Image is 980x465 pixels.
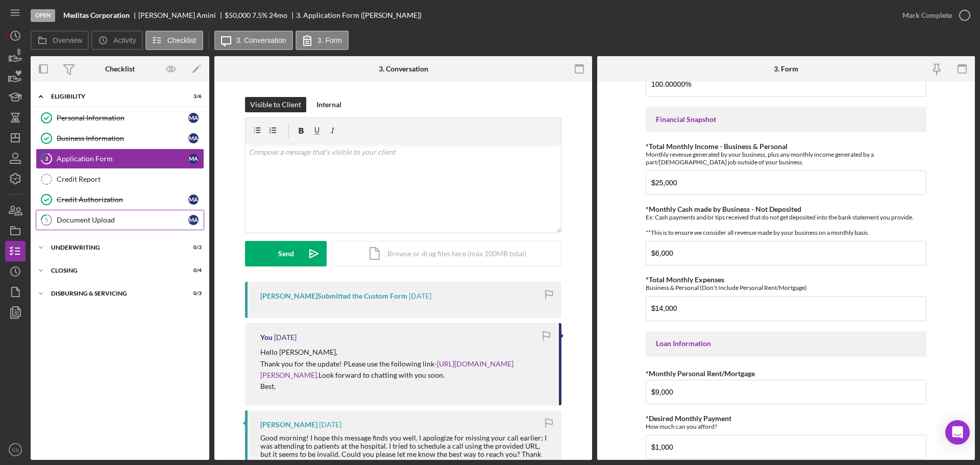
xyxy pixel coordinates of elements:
[183,267,202,274] div: 0 / 4
[656,115,916,124] div: Financial Snapshot
[188,133,199,143] div: M A
[113,36,136,44] label: Activity
[36,149,204,169] a: 3Application FormMA
[245,97,306,112] button: Visible to Client
[57,134,188,142] div: Business Information
[31,9,55,22] div: Open
[245,241,327,266] button: Send
[188,113,199,123] div: M A
[409,292,431,300] time: 2025-09-04 03:30
[51,267,176,274] div: Closing
[296,11,422,19] div: 3. Application Form ([PERSON_NAME])
[260,359,513,379] a: [URL][DOMAIN_NAME][PERSON_NAME].
[278,241,294,266] div: Send
[646,151,926,166] div: Monthly revenue generated by your business, plus any monthly income generated by a part/[DEMOGRAP...
[274,333,297,341] time: 2025-09-04 00:02
[45,216,48,223] tspan: 5
[379,65,428,73] div: 3. Conversation
[12,447,18,453] text: CS
[36,108,204,128] a: Personal InformationMA
[646,284,926,291] div: Business & Personal (Don't Include Personal Rent/Mortgage)
[892,5,975,26] button: Mark Complete
[105,65,135,73] div: Checklist
[214,31,293,50] button: 3. Conversation
[57,114,188,122] div: Personal Information
[51,244,176,251] div: Underwriting
[183,290,202,297] div: 0 / 3
[646,213,926,236] div: Ex: Cash payments and/or tips received that do not get deposited into the bank statement you prov...
[656,339,916,348] div: Loan Information
[319,421,341,429] time: 2025-08-28 16:58
[53,36,82,44] label: Overview
[902,5,952,26] div: Mark Complete
[945,420,970,445] div: Open Intercom Messenger
[260,358,549,381] p: Thank you for the update! PLease use the following link- Look forward to chatting with you soon.
[774,65,798,73] div: 3. Form
[260,333,273,341] div: You
[646,414,731,423] label: *Desired Monthly Payment
[167,36,197,44] label: Checklist
[269,11,287,19] div: 24 mo
[183,93,202,100] div: 3 / 6
[5,439,26,460] button: CS
[57,216,188,224] div: Document Upload
[311,97,347,112] button: Internal
[188,154,199,164] div: M A
[138,11,225,19] div: [PERSON_NAME] Amini
[646,369,755,378] label: *Monthly Personal Rent/Mortgage
[63,11,130,19] b: Meditas Corporation
[317,36,342,44] label: 3. Form
[250,97,301,112] div: Visible to Client
[316,97,341,112] div: Internal
[183,244,202,251] div: 0 / 3
[45,155,48,162] tspan: 3
[145,31,203,50] button: Checklist
[188,194,199,205] div: M A
[260,421,317,429] div: [PERSON_NAME]
[36,210,204,230] a: 5Document UploadMA
[51,290,176,297] div: Disbursing & Servicing
[57,195,188,204] div: Credit Authorization
[646,275,724,284] label: *Total Monthly Expenses
[252,11,267,19] div: 7.5 %
[236,36,286,44] label: 3. Conversation
[260,381,549,392] p: Best,
[31,31,89,50] button: Overview
[57,155,188,163] div: Application Form
[646,205,801,213] label: *Monthly Cash made by Business - Not Deposited
[36,169,204,189] a: Credit Report
[36,128,204,149] a: Business InformationMA
[51,93,176,100] div: Eligibility
[646,423,926,430] div: How much can you afford?
[36,189,204,210] a: Credit AuthorizationMA
[260,347,549,358] p: Hello [PERSON_NAME],
[260,292,407,300] div: [PERSON_NAME] Submitted the Custom Form
[646,142,788,151] label: *Total Monthly Income - Business & Personal
[188,215,199,225] div: M A
[57,175,204,183] div: Credit Report
[296,31,349,50] button: 3. Form
[225,11,251,19] span: $50,000
[91,31,142,50] button: Activity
